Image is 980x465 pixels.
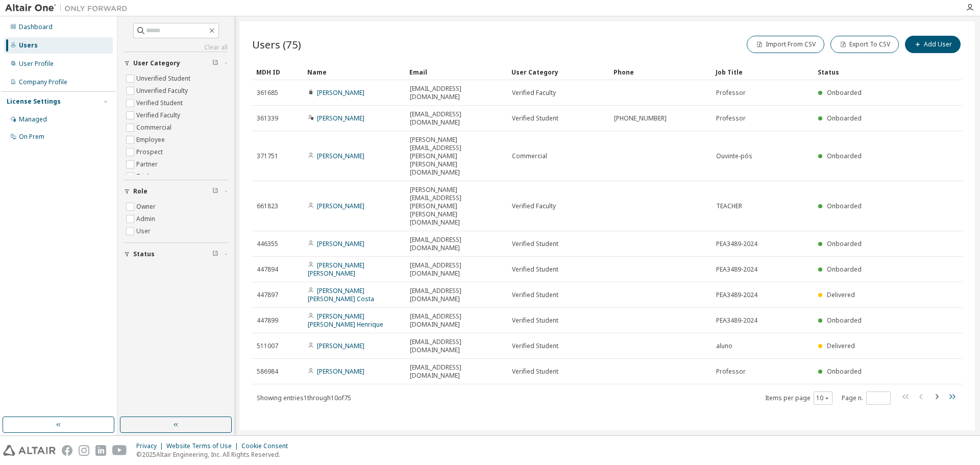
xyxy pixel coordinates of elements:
span: Professor [716,114,746,123]
label: User [136,225,153,237]
a: [PERSON_NAME] [PERSON_NAME] Costa [308,286,374,303]
div: Name [307,64,401,80]
span: Verified Student [512,240,558,248]
div: Job Title [716,64,810,80]
span: 447894 [257,265,278,274]
div: Status [818,64,901,80]
span: 447899 [257,316,278,325]
img: linkedin.svg [95,445,106,456]
span: Clear filter [212,187,218,195]
span: Onboarded [827,316,862,325]
label: Verified Student [136,97,185,109]
div: On Prem [19,133,44,141]
span: 447897 [257,291,278,299]
span: Verified Student [512,291,558,299]
span: PEA3489-2024 [716,316,757,325]
label: Unverified Faculty [136,85,190,97]
span: [EMAIL_ADDRESS][DOMAIN_NAME] [410,363,503,380]
a: [PERSON_NAME] [317,88,364,97]
a: [PERSON_NAME] [317,239,364,248]
span: Onboarded [827,88,862,97]
span: 361339 [257,114,278,123]
label: Owner [136,201,158,213]
span: [EMAIL_ADDRESS][DOMAIN_NAME] [410,287,503,303]
label: Employee [136,134,167,146]
span: Delivered [827,341,855,350]
button: 10 [816,394,830,402]
button: Role [124,180,228,203]
span: TEACHER [716,202,742,210]
span: Verified Student [512,265,558,274]
span: Commercial [512,152,547,160]
span: Users (75) [252,37,301,52]
div: User Profile [19,60,54,68]
span: 446355 [257,240,278,248]
img: altair_logo.svg [3,445,56,456]
span: Onboarded [827,152,862,160]
img: facebook.svg [62,445,72,456]
span: 371751 [257,152,278,160]
span: Verified Student [512,114,558,123]
span: Delivered [827,290,855,299]
button: Add User [905,36,961,53]
img: instagram.svg [79,445,89,456]
a: [PERSON_NAME] [PERSON_NAME] [308,261,364,278]
span: Status [133,250,155,258]
a: Clear all [124,43,228,52]
a: [PERSON_NAME] [317,341,364,350]
span: [EMAIL_ADDRESS][DOMAIN_NAME] [410,85,503,101]
div: Company Profile [19,78,67,86]
div: Users [19,41,38,50]
label: Verified Faculty [136,109,182,121]
span: Verified Student [512,368,558,376]
span: Ouvinte-pós [716,152,752,160]
button: Status [124,243,228,265]
p: © 2025 Altair Engineering, Inc. All Rights Reserved. [136,450,294,459]
span: Onboarded [827,265,862,274]
label: Unverified Student [136,72,192,85]
span: User Category [133,59,180,67]
a: [PERSON_NAME] [317,152,364,160]
div: Cookie Consent [241,442,294,450]
span: [PERSON_NAME][EMAIL_ADDRESS][PERSON_NAME][PERSON_NAME][DOMAIN_NAME] [410,136,503,177]
span: PEA3489-2024 [716,265,757,274]
span: Onboarded [827,202,862,210]
span: Page n. [842,391,891,405]
span: [PERSON_NAME][EMAIL_ADDRESS][PERSON_NAME][PERSON_NAME][DOMAIN_NAME] [410,186,503,227]
span: aluno [716,342,732,350]
span: Professor [716,368,746,376]
span: Onboarded [827,367,862,376]
span: PEA3489-2024 [716,291,757,299]
span: Clear filter [212,250,218,258]
a: [PERSON_NAME] [PERSON_NAME] Henrique [308,312,383,329]
span: 586984 [257,368,278,376]
span: Verified Faculty [512,202,556,210]
span: Items per page [765,391,832,405]
span: Showing entries 1 through 10 of 75 [257,394,351,402]
span: PEA3489-2024 [716,240,757,248]
span: Verified Student [512,342,558,350]
span: Role [133,187,148,195]
label: Partner [136,158,160,170]
span: Clear filter [212,59,218,67]
span: [EMAIL_ADDRESS][DOMAIN_NAME] [410,110,503,127]
div: MDH ID [256,64,299,80]
span: Onboarded [827,239,862,248]
div: License Settings [7,97,61,106]
span: Verified Faculty [512,89,556,97]
div: Email [409,64,503,80]
span: 661823 [257,202,278,210]
div: User Category [511,64,605,80]
button: User Category [124,52,228,75]
label: Commercial [136,121,174,134]
div: Website Terms of Use [166,442,241,450]
div: Privacy [136,442,166,450]
span: [EMAIL_ADDRESS][DOMAIN_NAME] [410,312,503,329]
button: Export To CSV [830,36,899,53]
label: Trial [136,170,151,183]
span: Professor [716,89,746,97]
span: [EMAIL_ADDRESS][DOMAIN_NAME] [410,236,503,252]
span: [EMAIL_ADDRESS][DOMAIN_NAME] [410,261,503,278]
img: youtube.svg [112,445,127,456]
span: 511007 [257,342,278,350]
